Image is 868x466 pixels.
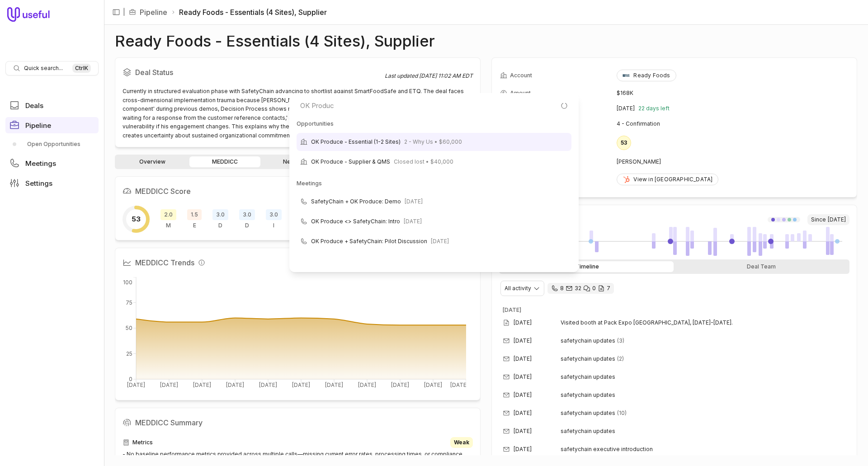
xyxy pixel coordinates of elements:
div: Opportunities [297,118,571,129]
span: [DATE] [431,236,449,247]
span: [DATE] [404,216,422,227]
span: 2 - Why Us • $60,000 [404,137,462,147]
div: Meetings [297,178,571,189]
span: OK Produce <> SafetyChain: Intro [311,216,400,227]
span: Closed lost • $40,000 [394,156,453,167]
span: OK Produce - Essential (1-2 Sites) [311,137,401,147]
span: SafetyChain + OK Produce: Demo [311,196,401,207]
div: Suggestions [293,118,575,268]
span: OK Produce - Supplier & QMS [311,156,390,167]
span: [DATE] [405,196,423,207]
input: Search for pages and commands... [293,97,575,115]
span: OK Produce + SafetyChain: Pilot Discussion [311,236,427,247]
